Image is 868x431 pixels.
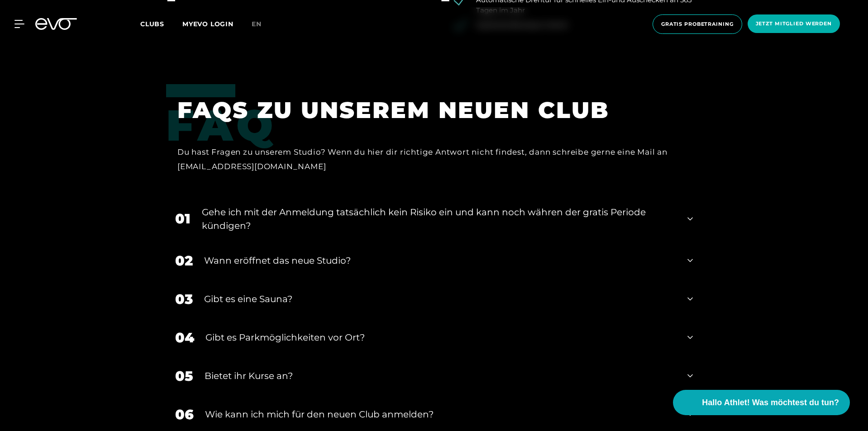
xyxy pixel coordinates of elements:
div: 05 [175,366,193,386]
div: Gibt es Parkmöglichkeiten vor Ort? [205,331,676,344]
span: en [252,20,262,28]
a: MYEVO LOGIN [182,20,234,28]
div: 06 [175,404,194,425]
a: Jetzt Mitglied werden [745,14,843,34]
a: Gratis Probetraining [650,14,745,34]
div: 03 [175,289,193,309]
a: en [252,19,272,29]
div: Bietet ihr Kurse an? [205,369,676,383]
div: Du hast Fragen zu unserem Studio? Wenn du hier dir richtige Antwort nicht findest, dann schreibe ... [177,145,679,174]
h1: FAQS ZU UNSEREM NEUEN CLUB [177,95,679,125]
div: Gibt es eine Sauna? [204,292,676,306]
span: Jetzt Mitglied werden [756,20,832,28]
div: 04 [175,327,194,348]
a: Clubs [140,19,182,28]
div: Wie kann ich mich für den neuen Club anmelden? [205,407,676,421]
div: 01 [175,208,191,229]
div: Gehe ich mit der Anmeldung tatsächlich kein Risiko ein und kann noch währen der gratis Periode kü... [202,205,676,232]
button: Hallo Athlet! Was möchtest du tun? [673,390,850,415]
span: Gratis Probetraining [661,20,734,28]
span: Hallo Athlet! Was möchtest du tun? [702,397,839,409]
span: Clubs [140,20,164,28]
div: Wann eröffnet das neue Studio? [204,254,676,267]
div: 02 [175,251,193,271]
